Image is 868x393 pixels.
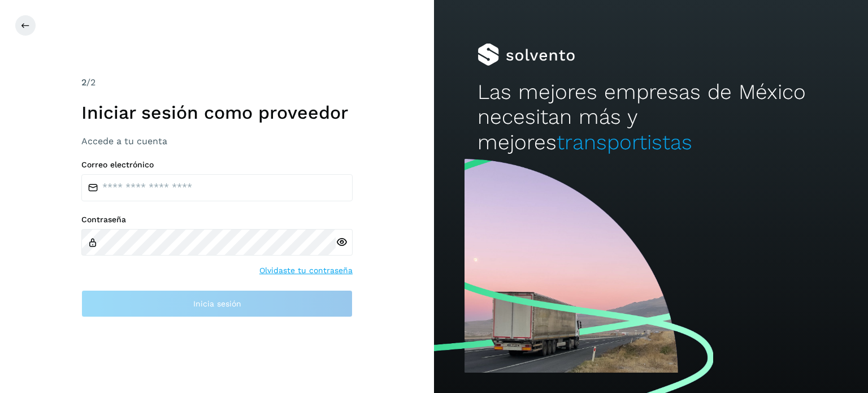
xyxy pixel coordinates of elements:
[478,80,824,155] h2: Las mejores empresas de México necesitan más y mejores
[81,215,353,224] label: Contraseña
[259,265,353,277] a: Olvidaste tu contraseña
[81,136,353,146] h3: Accede a tu cuenta
[557,130,692,154] span: transportistas
[81,160,353,170] label: Correo electrónico
[81,76,353,89] div: /2
[81,290,353,317] button: Inicia sesión
[193,300,241,308] span: Inicia sesión
[81,77,86,88] span: 2
[81,102,353,123] h1: Iniciar sesión como proveedor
